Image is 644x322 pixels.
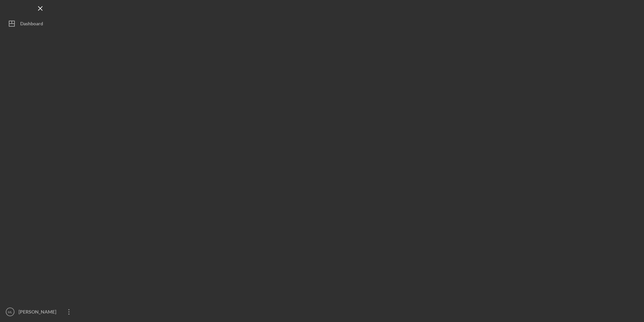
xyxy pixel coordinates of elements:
[3,17,77,30] button: Dashboard
[20,17,43,32] div: Dashboard
[8,310,12,314] text: ML
[17,305,61,320] div: [PERSON_NAME]
[3,305,77,319] button: ML[PERSON_NAME]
